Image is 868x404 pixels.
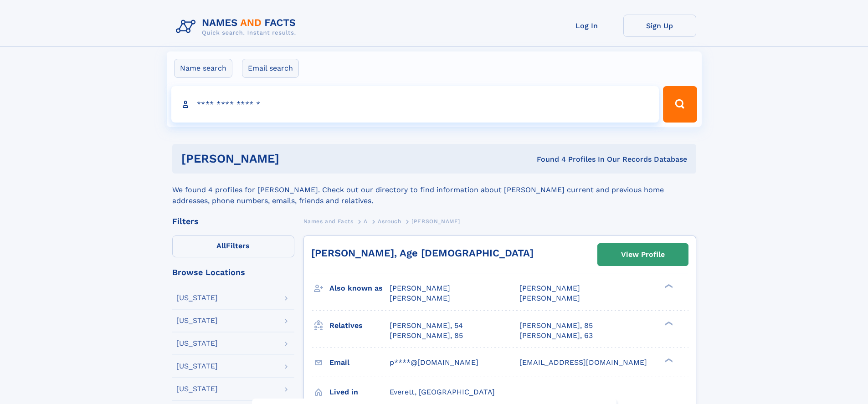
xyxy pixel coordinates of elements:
[390,294,450,302] span: [PERSON_NAME]
[411,218,460,225] span: [PERSON_NAME]
[519,331,593,341] a: [PERSON_NAME], 63
[176,317,218,324] div: [US_STATE]
[390,284,450,292] span: [PERSON_NAME]
[519,294,580,302] span: [PERSON_NAME]
[519,358,647,367] span: [EMAIL_ADDRESS][DOMAIN_NAME]
[329,281,390,296] h3: Also known as
[329,318,390,333] h3: Relatives
[242,59,299,78] label: Email search
[176,363,218,370] div: [US_STATE]
[663,283,673,289] div: ❯
[329,384,390,400] h3: Lived in
[329,355,390,370] h3: Email
[390,331,463,341] a: [PERSON_NAME], 85
[172,217,294,225] div: Filters
[172,174,696,206] div: We found 4 profiles for [PERSON_NAME]. Check out our directory to find information about [PERSON_...
[172,15,303,39] img: Logo Names and Facts
[216,241,226,250] span: All
[621,244,665,265] div: View Profile
[303,215,354,227] a: Names and Facts
[311,247,534,259] a: [PERSON_NAME], Age [DEMOGRAPHIC_DATA]
[176,340,218,347] div: [US_STATE]
[408,154,687,164] div: Found 4 Profiles In Our Records Database
[174,59,232,78] label: Name search
[176,385,218,393] div: [US_STATE]
[519,321,593,331] a: [PERSON_NAME], 85
[181,153,408,164] h1: [PERSON_NAME]
[663,320,673,326] div: ❯
[598,244,688,266] a: View Profile
[364,215,368,227] a: A
[172,235,294,257] label: Filters
[550,15,623,37] a: Log In
[378,218,401,225] span: Asrouch
[663,86,697,123] button: Search Button
[663,357,673,363] div: ❯
[176,294,218,302] div: [US_STATE]
[519,284,580,292] span: [PERSON_NAME]
[390,321,463,331] a: [PERSON_NAME], 54
[364,218,368,225] span: A
[390,388,495,396] span: Everett, [GEOGRAPHIC_DATA]
[378,215,401,227] a: Asrouch
[623,15,696,37] a: Sign Up
[172,268,294,276] div: Browse Locations
[171,86,659,123] input: search input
